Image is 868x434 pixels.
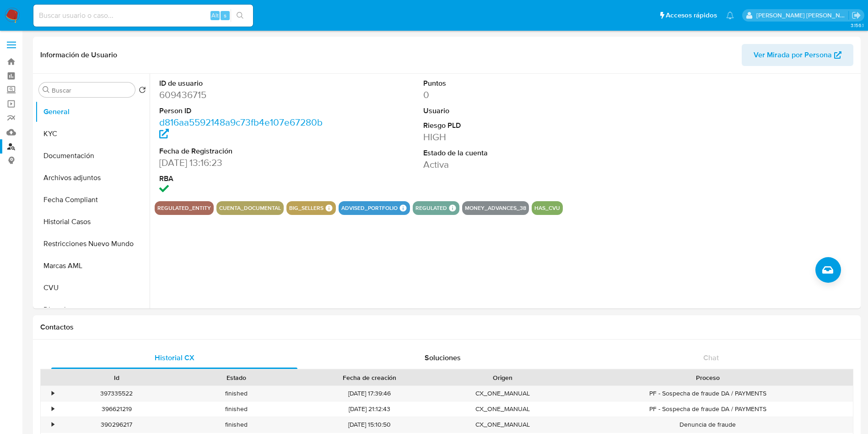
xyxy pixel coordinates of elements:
dd: HIGH [423,131,590,143]
span: Soluciones [425,352,461,363]
dd: 609436715 [159,88,326,101]
div: CX_ONE_MANUAL [443,417,563,432]
dd: [DATE] 13:16:23 [159,156,326,169]
span: Ver Mirada por Persona [754,44,832,66]
dt: Person ID [159,106,326,116]
div: PF - Sospecha de fraude DA / PAYMENTS [563,386,853,401]
button: advised_portfolio [341,206,398,210]
dd: Activa [423,158,590,171]
span: Alt [211,11,219,20]
div: Fecha de creación [303,373,437,382]
div: Origen [449,373,556,382]
p: sandra.helbardt@mercadolibre.com [756,11,849,20]
button: Ver Mirada por Persona [742,44,853,66]
button: Direcciones [35,299,150,321]
span: s [224,11,226,20]
button: Buscar [43,86,50,93]
dt: ID de usuario [159,78,326,88]
button: CVU [35,277,150,299]
dt: Usuario [423,106,590,116]
div: finished [177,401,297,417]
button: big_sellers [289,206,323,210]
input: Buscar [52,86,131,94]
div: 396621219 [57,401,177,417]
button: Marcas AML [35,255,150,277]
dt: Estado de la cuenta [423,148,590,158]
dt: Riesgo PLD [423,121,590,131]
div: Proceso [569,373,846,382]
div: PF - Sospecha de fraude DA / PAYMENTS [563,401,853,417]
button: Fecha Compliant [35,189,150,211]
div: finished [177,386,297,401]
span: Chat [703,352,719,363]
span: Accesos rápidos [666,11,717,20]
div: Estado [183,373,290,382]
div: • [52,389,54,398]
div: [DATE] 15:10:50 [297,417,443,432]
button: Volver al orden por defecto [139,86,146,96]
button: Archivos adjuntos [35,167,150,189]
button: Historial Casos [35,211,150,233]
div: Id [63,373,170,382]
h1: Información de Usuario [40,50,117,60]
a: Notificaciones [726,11,734,19]
button: search-icon [231,9,249,22]
div: CX_ONE_MANUAL [443,401,563,417]
dt: Fecha de Registración [159,146,326,156]
button: KYC [35,123,150,145]
div: CX_ONE_MANUAL [443,386,563,401]
button: General [35,101,150,123]
input: Buscar usuario o caso... [33,10,253,22]
div: • [52,420,54,429]
div: 397335522 [57,386,177,401]
dt: Puntos [423,78,590,88]
a: d816aa5592148a9c73fb4e107e67280b [159,115,323,142]
button: regulated [415,206,447,210]
button: has_cvu [534,206,560,210]
div: 390296217 [57,417,177,432]
div: finished [177,417,297,432]
div: • [52,405,54,413]
div: [DATE] 17:39:46 [297,386,443,401]
div: [DATE] 21:12:43 [297,401,443,417]
button: Documentación [35,145,150,167]
div: Denuncia de fraude [563,417,853,432]
dd: 0 [423,88,590,101]
button: cuenta_documental [219,206,281,210]
dt: RBA [159,174,326,184]
a: Salir [852,11,861,20]
button: Restricciones Nuevo Mundo [35,233,150,255]
button: regulated_entity [157,206,211,210]
button: money_advances_38 [465,206,526,210]
h1: Contactos [40,323,853,332]
span: Historial CX [155,352,194,363]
